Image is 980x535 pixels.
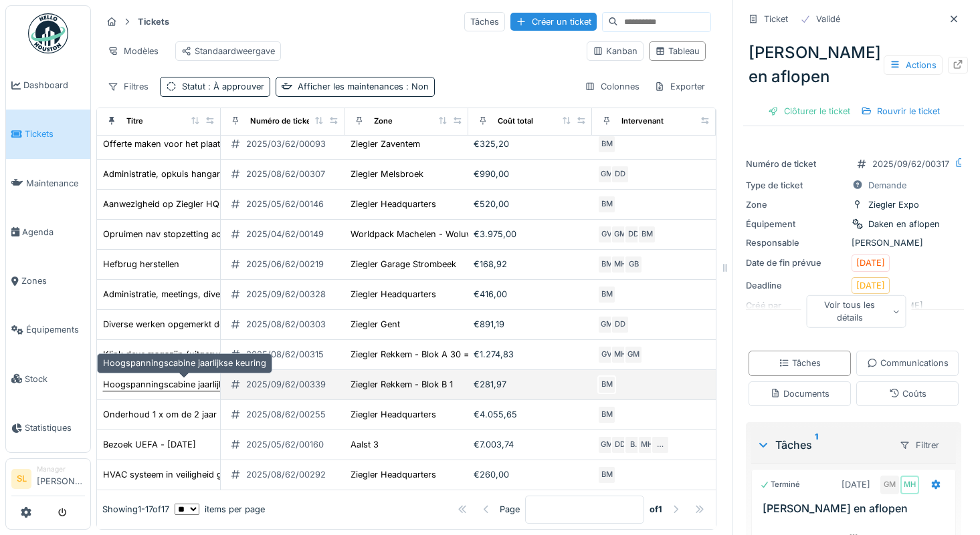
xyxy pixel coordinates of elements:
div: €3.975,00 [474,228,587,240]
div: Page [500,503,520,516]
div: €416,00 [474,288,587,301]
div: Titre [126,116,143,127]
div: Modèles [102,41,165,61]
div: Onderhoud 1 x om de 2 jaar HS cabine Ziegler HQ [103,408,307,421]
a: Stock [6,355,90,403]
div: [DATE] [842,478,870,491]
div: GV [597,345,616,364]
sup: 1 [815,437,818,453]
div: Tableau [655,45,700,57]
div: Ziegler Melsbroek [351,168,423,180]
div: Worldpack Machelen - Woluwelaan 6 [351,228,502,240]
div: Validé [816,13,840,25]
div: GB [624,255,643,274]
div: Tâches [779,357,821,369]
span: Équipements [26,323,85,336]
div: [DATE] [856,279,885,292]
div: Offerte maken voor het plaatsen van een tussenteller koelcontainers [103,138,381,150]
span: Stock [25,373,85,385]
div: MH [900,476,919,494]
span: Tickets [25,128,85,140]
li: [PERSON_NAME] [37,464,85,493]
div: Intervenant [621,116,664,127]
div: Showing 1 - 17 of 17 [102,503,169,516]
div: GV [597,225,616,244]
a: Statistiques [6,403,90,452]
strong: Tickets [132,15,175,28]
a: Maintenance [6,159,90,208]
strong: of 1 [650,503,662,516]
div: BM [597,135,616,154]
div: Date de fin prévue [746,256,846,269]
div: 2025/03/62/00093 [246,138,326,150]
li: SL [11,469,31,489]
div: Hefbrug herstellen [103,258,179,271]
div: BM [597,405,616,424]
div: Deadline [746,279,846,292]
div: Actions [884,55,943,75]
div: GM [597,435,616,454]
div: €325,20 [474,138,587,150]
a: Dashboard [6,61,90,110]
div: GM [880,476,899,494]
div: Ziegler Headquarters [351,288,436,301]
div: Clôturer le ticket [763,102,856,120]
div: Statut [182,80,264,93]
div: Opruimen nav stopzetting activiteiten op [DATE] [103,228,299,240]
div: Bezoek UEFA - [DATE] [103,438,196,451]
a: SL Manager[PERSON_NAME] [11,464,85,496]
a: Équipements [6,305,90,354]
div: €1.274,83 [474,348,587,361]
div: Exporter [648,77,711,96]
div: Documents [770,387,829,400]
div: HVAC systeem in veiligheid gesprongen [103,468,266,481]
div: Ziegler Headquarters [351,198,436,210]
a: Tickets [6,110,90,158]
div: €260,00 [474,468,587,481]
div: Diverse werken opgemerkt door Facility [103,318,264,331]
div: Ziegler Garage Strombeek [351,258,456,271]
div: Ziegler Gent [351,318,400,331]
div: Ziegler Expo [868,198,919,211]
span: Maintenance [26,177,85,190]
span: : À approuver [205,81,264,92]
div: Daken en aflopen [868,218,940,230]
div: BM [597,195,616,214]
div: BM [638,225,656,244]
div: Créer un ticket [510,13,597,31]
div: GM [597,315,616,334]
div: [PERSON_NAME] en aflopen [743,35,964,94]
a: Agenda [6,208,90,256]
div: €891,19 [474,318,587,331]
div: BM [597,255,616,274]
div: €990,00 [474,168,587,180]
div: B. [624,435,643,454]
div: Ziegler Headquarters [351,468,436,481]
div: 2025/08/62/00292 [246,468,326,481]
div: Standaardweergave [181,45,275,57]
div: 2025/04/62/00149 [246,228,324,240]
div: Responsable [746,236,846,249]
div: €168,92 [474,258,587,271]
span: Dashboard [23,79,85,92]
div: Ticket [764,13,788,25]
span: Agenda [22,226,85,238]
div: 2025/08/62/00315 [246,348,324,361]
span: : Non [403,81,429,92]
div: Colonnes [579,77,646,96]
div: Administratie, opkuis hangar, diversen augustus 2025 [103,168,324,180]
div: Hoogspanningscabine jaarlijkse keuring [97,353,272,373]
div: Équipement [746,218,846,230]
div: items per page [175,503,265,516]
div: Afficher les maintenances [298,80,429,93]
div: Aanwezigheid op Ziegler HQ [103,198,219,210]
div: [PERSON_NAME] [746,236,961,249]
div: Manager [37,464,85,474]
a: Zones [6,256,90,305]
div: Zone [746,198,846,211]
div: 2025/08/62/00303 [246,318,326,331]
div: Filtres [102,77,155,96]
div: MH [638,435,656,454]
div: [DATE] [856,256,885,269]
div: Administratie, meetings, diversen, ... [DATE] [103,288,283,301]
